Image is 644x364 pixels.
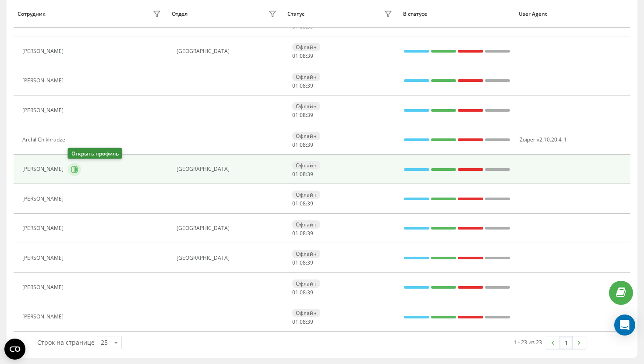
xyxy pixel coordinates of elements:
span: 01 [292,170,298,178]
div: : : [292,53,313,59]
span: 01 [292,52,298,60]
div: [PERSON_NAME] [22,78,66,84]
div: [PERSON_NAME] [22,107,66,113]
div: : : [292,171,313,177]
span: 08 [300,82,306,89]
div: : : [292,230,313,237]
a: 1 [559,336,573,349]
div: Офлайн [292,250,320,258]
div: [PERSON_NAME] [22,255,66,261]
span: 01 [292,259,298,266]
span: 01 [292,289,298,296]
div: Офлайн [292,43,320,51]
span: 08 [300,170,306,178]
span: 08 [300,141,306,148]
span: 08 [300,230,306,237]
div: [GEOGRAPHIC_DATA] [177,48,279,54]
span: 39 [307,141,313,148]
div: [GEOGRAPHIC_DATA] [177,166,279,172]
span: 01 [292,111,298,119]
div: Сотрудник [18,11,46,17]
div: Офлайн [292,161,320,170]
span: 39 [307,289,313,296]
div: В статусе [403,11,510,17]
span: 39 [307,52,313,60]
div: : : [292,83,313,89]
span: 01 [292,141,298,148]
span: 01 [292,82,298,89]
div: [PERSON_NAME] [22,225,66,231]
div: Офлайн [292,279,320,288]
span: 01 [292,318,298,325]
span: 39 [307,259,313,266]
div: : : [292,201,313,207]
span: 39 [307,82,313,89]
div: Archil Chikhradze [22,137,67,143]
span: 08 [300,289,306,296]
div: [PERSON_NAME] [22,48,66,54]
span: 39 [307,230,313,237]
div: : : [292,290,313,296]
div: Офлайн [292,73,320,81]
div: Статус [287,11,304,17]
div: [PERSON_NAME] [22,166,66,172]
div: Открыть профиль [68,148,122,159]
span: 39 [307,200,313,207]
div: : : [292,260,313,266]
div: 1 - 23 из 23 [513,338,542,346]
span: 08 [300,52,306,60]
div: [PERSON_NAME] [22,314,66,320]
span: 39 [307,111,313,119]
div: [GEOGRAPHIC_DATA] [177,255,279,261]
div: Офлайн [292,191,320,199]
div: Офлайн [292,220,320,229]
div: : : [292,24,313,30]
span: 08 [300,111,306,119]
div: Офлайн [292,132,320,140]
div: Open Intercom Messenger [614,315,635,336]
span: 08 [300,318,306,325]
button: Open CMP widget [4,339,25,360]
div: Отдел [172,11,188,17]
div: : : [292,112,313,118]
span: 01 [292,230,298,237]
div: 25 [101,338,108,347]
div: Офлайн [292,309,320,317]
div: : : [292,319,313,325]
div: User Agent [519,11,626,17]
span: 08 [300,200,306,207]
div: Офлайн [292,102,320,110]
span: 08 [300,259,306,266]
div: : : [292,142,313,148]
span: 39 [307,170,313,178]
span: Zoiper v2.10.20.4_1 [520,136,567,143]
span: 01 [292,200,298,207]
span: 39 [307,318,313,325]
div: [PERSON_NAME] [22,284,66,290]
div: [PERSON_NAME] [22,196,66,202]
div: [GEOGRAPHIC_DATA] [177,225,279,231]
span: Строк на странице [37,338,95,346]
